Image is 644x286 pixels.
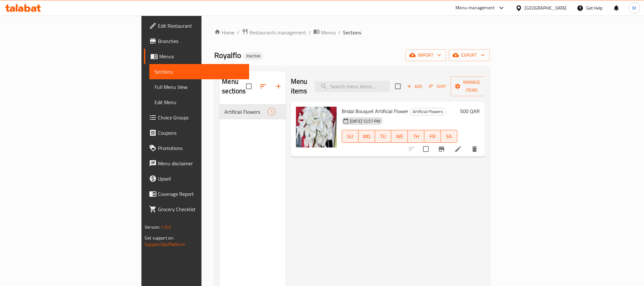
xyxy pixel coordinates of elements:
[460,107,480,116] h6: 500 QAR
[149,64,249,79] a: Sections
[347,118,383,124] span: [DATE] 12:57 PM
[375,130,392,143] button: TU
[158,144,244,152] span: Promotions
[144,33,249,49] a: Branches
[449,49,490,61] button: export
[224,108,267,116] span: Artificial Flowers
[159,53,244,60] span: Menus
[154,68,244,75] span: Sections
[158,205,244,213] span: Grocery Checklist
[467,141,482,157] button: delete
[158,160,244,167] span: Menu disclaimer
[456,78,488,94] span: Manage items
[391,130,408,143] button: WE
[144,171,249,186] a: Upsell
[144,156,249,171] a: Menu disclaimer
[145,240,185,248] a: Support.OpsPlatform
[434,141,449,157] button: Branch-specific-item
[633,4,636,11] span: M
[144,140,249,156] a: Promotions
[149,79,249,95] a: Full Menu View
[410,132,422,141] span: TH
[244,52,263,60] div: Inactive
[158,22,244,30] span: Edit Restaurant
[454,51,485,59] span: export
[313,28,336,37] a: Menus
[268,108,276,116] div: items
[361,132,373,141] span: MO
[158,129,244,137] span: Coupons
[144,186,249,202] a: Coverage Report
[427,132,438,141] span: FR
[451,76,493,96] button: Manage items
[406,83,423,90] span: Add
[321,29,336,36] span: Menus
[345,132,356,141] span: SU
[219,104,286,119] div: Artificial Flowers1
[428,82,448,91] button: Sort
[242,80,256,93] span: Select all sections
[441,130,457,143] button: SA
[454,145,462,153] a: Edit menu item
[315,81,390,92] input: search
[408,130,424,143] button: TH
[144,125,249,140] a: Coupons
[309,29,311,36] li: /
[144,18,249,33] a: Edit Restaurant
[271,79,286,94] button: Add section
[343,29,361,36] span: Sections
[443,132,455,141] span: SA
[456,4,495,12] div: Menu-management
[410,108,446,116] div: Artificial Flowers
[359,130,375,143] button: MO
[525,4,567,11] div: [GEOGRAPHIC_DATA]
[158,190,244,198] span: Coverage Report
[342,130,359,143] button: SU
[429,83,447,90] span: Sort
[244,53,263,59] span: Inactive
[161,223,171,231] span: 1.0.0
[144,110,249,125] a: Choice Groups
[394,132,405,141] span: WE
[154,98,244,106] span: Edit Menu
[268,109,275,115] span: 1
[338,29,340,36] li: /
[424,130,441,143] button: FR
[144,49,249,64] a: Menus
[342,106,408,116] span: Bridal Bouquet Artificial Flower
[256,79,271,94] span: Sort sections
[158,114,244,121] span: Choice Groups
[158,37,244,45] span: Branches
[144,202,249,217] a: Grocery Checklist
[145,234,174,242] span: Get support on:
[149,95,249,110] a: Edit Menu
[391,80,405,93] span: Select section
[214,28,490,37] nav: breadcrumb
[219,102,286,122] nav: Menu sections
[291,77,307,96] h2: Menu items
[405,82,425,91] button: Add
[296,107,337,147] img: Bridal Bouquet Artificial Flower
[242,28,306,37] a: Restaurants management
[405,82,425,91] span: Add item
[425,82,451,91] span: Sort items
[250,29,306,36] span: Restaurants management
[158,175,244,182] span: Upsell
[154,83,244,91] span: Full Menu View
[411,51,441,59] span: import
[145,223,160,231] span: Version:
[410,108,445,115] span: Artificial Flowers
[419,142,433,156] span: Select to update
[378,132,389,141] span: TU
[406,49,446,61] button: import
